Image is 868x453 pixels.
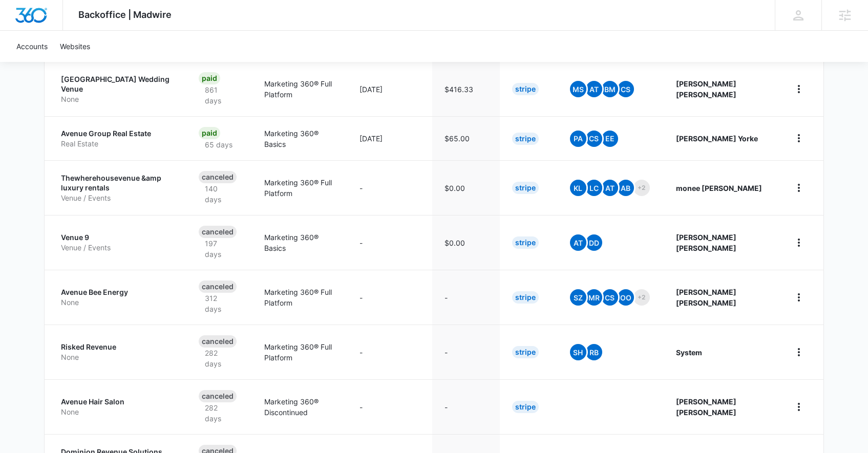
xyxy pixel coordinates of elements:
div: Stripe [512,133,539,145]
button: home [791,180,807,196]
td: - [432,379,500,434]
td: - [347,379,432,434]
p: 861 days [199,84,239,106]
span: BM [602,81,618,97]
div: Canceled [199,390,237,402]
span: +2 [633,289,650,306]
td: $65.00 [432,116,500,160]
a: [GEOGRAPHIC_DATA] Wedding VenueNone [61,74,174,104]
p: 140 days [199,183,239,205]
span: SZ [570,289,586,306]
div: Stripe [512,346,539,358]
div: Stripe [512,236,539,249]
span: RB [586,344,602,360]
a: Venue 9Venue / Events [61,232,174,252]
button: home [791,234,807,251]
p: Venue / Events [61,243,174,253]
td: - [347,325,432,379]
p: Marketing 360® Basics [264,232,335,253]
span: ee [602,131,618,147]
td: - [432,270,500,325]
a: Accounts [10,31,54,62]
span: AT [602,180,618,196]
p: Risked Revenue [61,342,174,352]
span: LC [586,180,602,196]
a: Risked RevenueNone [61,342,174,362]
div: Stripe [512,291,539,304]
p: Marketing 360® Full Platform [264,341,335,363]
a: Thewherehousevenue &amp luxury rentalsVenue / Events [61,173,174,203]
strong: System [676,348,702,357]
button: home [791,130,807,146]
button: home [791,289,807,306]
p: 282 days [199,348,239,369]
span: Backoffice | Madwire [78,9,172,20]
td: [DATE] [347,116,432,160]
span: CS [618,81,634,97]
p: [GEOGRAPHIC_DATA] Wedding Venue [61,74,174,94]
strong: [PERSON_NAME] [PERSON_NAME] [676,79,736,99]
div: Canceled [199,281,237,293]
p: Avenue Group Real Estate [61,128,174,139]
span: PA [570,131,586,147]
span: +2 [633,180,650,196]
p: Venue / Events [61,193,174,203]
span: MS [570,81,586,97]
span: AT [586,81,602,97]
p: Marketing 360® Discontinued [264,396,335,418]
a: Avenue Bee EnergyNone [61,287,174,307]
p: 312 days [199,293,239,314]
td: - [432,325,500,379]
p: Real Estate [61,139,174,149]
p: 197 days [199,238,239,260]
div: Paid [199,127,220,139]
p: Marketing 360® Full Platform [264,78,335,100]
p: Marketing 360® Basics [264,128,335,149]
strong: [PERSON_NAME] Yorke [676,134,758,143]
td: - [347,215,432,270]
p: Marketing 360® Full Platform [264,177,335,199]
p: None [61,94,174,104]
div: Canceled [199,226,237,238]
p: Marketing 360® Full Platform [264,287,335,308]
strong: [PERSON_NAME] [PERSON_NAME] [676,397,736,417]
p: None [61,352,174,362]
div: Canceled [199,335,237,348]
div: Stripe [512,401,539,413]
button: home [791,344,807,360]
div: Canceled [199,171,237,183]
p: None [61,297,174,308]
td: $0.00 [432,215,500,270]
span: KL [570,180,586,196]
p: 282 days [199,402,239,424]
strong: monee [PERSON_NAME] [676,184,762,192]
span: OO [618,289,634,306]
span: MR [586,289,602,306]
a: Avenue Group Real EstateReal Estate [61,128,174,148]
span: DD [586,234,602,251]
td: $416.33 [432,61,500,116]
td: - [347,270,432,325]
strong: [PERSON_NAME] [PERSON_NAME] [676,288,736,307]
a: Avenue Hair SalonNone [61,397,174,417]
p: 65 days [199,139,239,150]
p: Thewherehousevenue &amp luxury rentals [61,173,174,193]
button: home [791,399,807,415]
td: - [347,160,432,215]
div: Stripe [512,182,539,194]
span: CS [602,289,618,306]
td: [DATE] [347,61,432,116]
button: home [791,81,807,97]
p: Avenue Bee Energy [61,287,174,297]
span: AB [618,180,634,196]
p: None [61,407,174,417]
p: Avenue Hair Salon [61,397,174,407]
span: CS [586,131,602,147]
span: SH [570,344,586,360]
div: Paid [199,72,220,84]
p: Venue 9 [61,232,174,243]
span: AT [570,234,586,251]
div: Stripe [512,83,539,95]
strong: [PERSON_NAME] [PERSON_NAME] [676,233,736,252]
a: Websites [54,31,96,62]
